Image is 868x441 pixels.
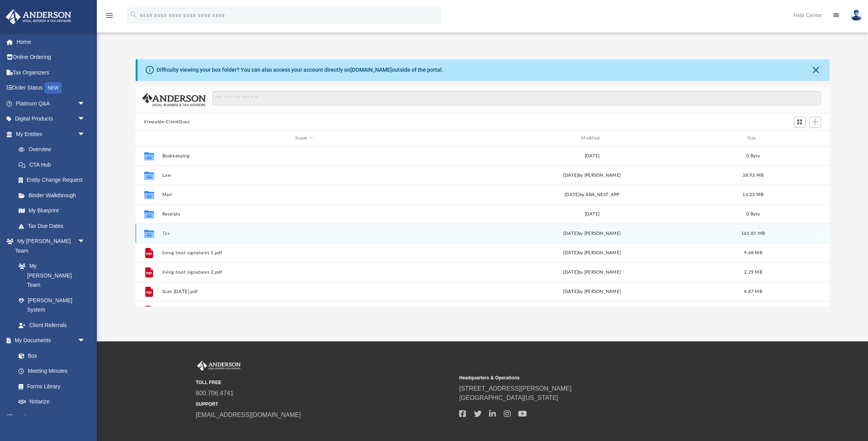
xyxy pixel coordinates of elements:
[5,50,97,65] a: Online Ordering
[741,231,765,236] span: 161.81 MB
[809,117,821,127] button: Add
[139,135,158,142] div: id
[11,218,97,234] a: Tax Due Dates
[162,192,446,197] button: Mail
[11,142,97,157] a: Overview
[157,66,443,74] div: Difficulty viewing your box folder? You can also access your account directly on outside of the p...
[77,111,93,127] span: arrow_drop_down
[11,317,93,333] a: Client Referrals
[162,289,446,294] button: Scan [DATE].pdf
[129,10,138,19] i: search
[5,234,93,258] a: My [PERSON_NAME] Teamarrow_drop_down
[162,250,446,255] button: living trust signatures 1.pdf
[744,289,762,294] span: 4.87 MB
[77,96,93,112] span: arrow_drop_down
[5,409,93,425] a: Online Learningarrow_drop_down
[459,374,717,381] small: Headquarters & Operations
[350,67,392,73] a: [DOMAIN_NAME]
[77,234,93,250] span: arrow_drop_down
[811,65,821,76] button: Close
[3,9,74,24] img: Anderson Advisors Platinum Portal
[11,172,97,188] a: Entity Change Request
[5,333,93,348] a: My Documentsarrow_drop_down
[11,188,97,203] a: Binder Walkthrough
[105,11,114,20] i: menu
[746,154,760,158] span: 0 Byte
[450,288,734,295] div: [DATE] by [PERSON_NAME]
[11,379,89,394] a: Forms Library
[746,212,760,216] span: 0 Byte
[196,390,234,396] a: 800.706.4741
[563,231,578,236] span: [DATE]
[5,34,97,50] a: Home
[11,348,89,363] a: Box
[11,203,93,219] a: My Blueprint
[11,363,93,379] a: Meeting Minutes
[459,385,572,392] a: [STREET_ADDRESS][PERSON_NAME]
[450,269,734,276] div: [DATE] by [PERSON_NAME]
[772,135,826,142] div: id
[5,80,97,96] a: Order StatusNEW
[5,96,97,111] a: Platinum Q&Aarrow_drop_down
[196,379,454,386] small: TOLL FREE
[162,231,446,236] button: Tax
[742,193,763,197] span: 16.23 MB
[196,361,242,371] img: Anderson Advisors Platinum Portal
[77,333,93,349] span: arrow_drop_down
[11,157,97,172] a: CTA Hub
[5,65,97,80] a: Tax Organizers
[11,394,93,410] a: Notarize
[744,270,762,274] span: 2.29 MB
[162,212,446,217] button: Receipts
[162,135,446,142] div: Name
[742,173,763,177] span: 38.93 MB
[459,394,558,401] a: [GEOGRAPHIC_DATA][US_STATE]
[5,126,97,142] a: My Entitiesarrow_drop_down
[450,172,734,179] div: [DATE] by [PERSON_NAME]
[196,401,454,408] small: SUPPORT
[77,409,93,425] span: arrow_drop_down
[794,117,806,127] button: Switch to Grid View
[162,153,446,158] button: Bookkeeping
[449,135,734,142] div: Modified
[737,135,768,142] div: Size
[450,230,734,237] div: by [PERSON_NAME]
[105,15,114,20] a: menu
[11,293,93,317] a: [PERSON_NAME] System
[45,82,62,94] div: NEW
[162,270,446,275] button: living trust signatures 2.pdf
[450,153,734,160] div: [DATE]
[851,10,862,21] img: User Pic
[744,251,762,255] span: 9.68 MB
[77,126,93,142] span: arrow_drop_down
[5,111,97,127] a: Digital Productsarrow_drop_down
[450,211,734,218] div: [DATE]
[212,91,821,106] input: Search files and folders
[136,146,830,307] div: grid
[162,173,446,178] button: Law
[450,250,734,257] div: [DATE] by [PERSON_NAME]
[11,258,89,293] a: My [PERSON_NAME] Team
[196,412,301,418] a: [EMAIL_ADDRESS][DOMAIN_NAME]
[450,191,734,198] div: [DATE] by ABA_NEST_APP
[144,119,189,126] button: Viewable-ClientDocs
